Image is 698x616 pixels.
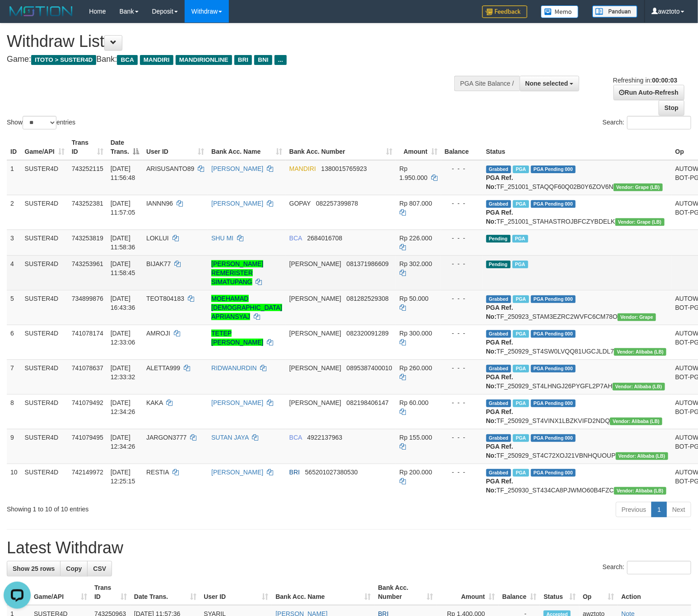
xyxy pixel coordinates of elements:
[445,294,479,303] div: - - -
[68,134,107,160] th: Trans ID: activate to sort column ascending
[666,502,691,517] a: Next
[307,234,342,242] span: Copy 2684016708 to clipboard
[289,200,311,207] span: GOPAY
[87,561,112,576] a: CSV
[30,579,91,605] th: Game/API: activate to sort column ascending
[146,165,194,172] span: ARISUSANTO89
[531,434,576,442] span: PGA Pending
[513,400,529,407] span: Marked by awztoto
[454,76,519,91] div: PGA Site Balance /
[111,434,135,450] span: [DATE] 12:34:26
[7,429,21,464] td: 9
[107,134,143,160] th: Date Trans.: activate to sort column descending
[7,134,21,160] th: ID
[316,200,358,207] span: Copy 082257399878 to clipboard
[482,5,527,18] img: Feedback.jpg
[396,134,441,160] th: Amount: activate to sort column ascending
[627,561,691,575] input: Search:
[111,330,135,346] span: [DATE] 12:33:06
[7,5,75,18] img: MOTION_logo.png
[111,295,135,311] span: [DATE] 16:43:36
[483,429,672,464] td: TF_250929_ST4C72XOJ21VBNHQUOUP
[592,5,638,18] img: panduan.png
[540,579,579,605] th: Status: activate to sort column ascending
[146,399,163,406] span: KAKA
[72,434,103,441] span: 741079495
[486,373,513,390] b: PGA Ref. No:
[526,80,568,87] span: None selected
[437,579,498,605] th: Amount: activate to sort column ascending
[531,400,576,407] span: PGA Pending
[486,478,513,494] b: PGA Ref. No:
[659,100,684,115] a: Stop
[211,234,233,242] a: SHU MI
[21,195,68,230] td: SUSTER4D
[146,200,173,207] span: IANNN96
[272,579,374,605] th: Bank Acc. Name: activate to sort column ascending
[321,165,367,172] span: Copy 1380015765923 to clipboard
[400,434,432,441] span: Rp 155.000
[513,365,529,372] span: Marked by awztoto
[347,364,392,372] span: Copy 0895387400010 to clipboard
[7,561,60,576] a: Show 25 rows
[13,565,55,572] span: Show 25 rows
[486,339,513,355] b: PGA Ref. No:
[400,364,432,372] span: Rp 260.000
[483,290,672,325] td: TF_250923_STAM3EZRC2WVFC6CM78O
[614,184,663,191] span: Vendor URL: https://dashboard.q2checkout.com/secure
[72,234,103,242] span: 743253819
[486,165,512,173] span: Grabbed
[483,325,672,359] td: TF_250929_ST4SW0LVQQ81UGCJLDL7
[445,164,479,173] div: - - -
[445,363,479,372] div: - - -
[603,116,691,129] label: Search:
[614,487,666,495] span: Vendor URL: https://dashboard.q2checkout.com/secure
[486,261,511,268] span: Pending
[7,501,284,514] div: Showing 1 to 10 of 10 entries
[616,452,668,460] span: Vendor URL: https://dashboard.q2checkout.com/secure
[445,259,479,268] div: - - -
[72,469,103,476] span: 742149972
[7,325,21,359] td: 6
[513,165,529,173] span: Marked by awztoto
[498,579,540,605] th: Balance: activate to sort column ascending
[7,160,21,195] td: 1
[7,116,75,129] label: Show entries
[21,429,68,464] td: SUSTER4D
[400,399,429,406] span: Rp 60.000
[211,469,263,476] a: [PERSON_NAME]
[445,234,479,243] div: - - -
[486,174,513,190] b: PGA Ref. No:
[610,418,662,425] span: Vendor URL: https://dashboard.q2checkout.com/secure
[23,116,56,129] select: Showentries
[72,364,103,372] span: 741078637
[347,260,389,267] span: Copy 081371986609 to clipboard
[289,399,341,406] span: [PERSON_NAME]
[72,295,103,302] span: 734899876
[483,134,672,160] th: Status
[520,76,580,91] button: None selected
[486,365,512,372] span: Grabbed
[7,230,21,255] td: 3
[146,330,170,337] span: AMROJI
[615,218,665,226] span: Vendor URL: https://dashboard.q2checkout.com/secure
[513,469,529,477] span: Marked by awztoto
[7,55,456,64] h4: Game: Bank:
[289,434,302,441] span: BCA
[445,433,479,442] div: - - -
[211,399,263,406] a: [PERSON_NAME]
[347,399,389,406] span: Copy 082198406147 to clipboard
[400,469,432,476] span: Rp 200.000
[31,55,96,65] span: ITOTO > SUSTER4D
[531,200,576,208] span: PGA Pending
[445,468,479,477] div: - - -
[7,464,21,498] td: 10
[531,295,576,303] span: PGA Pending
[130,579,200,605] th: Date Trans.: activate to sort column ascending
[579,579,618,605] th: Op: activate to sort column ascending
[7,32,456,51] h1: Withdraw List
[486,209,513,225] b: PGA Ref. No:
[21,160,68,195] td: SUSTER4D
[117,55,137,65] span: BCA
[111,469,135,485] span: [DATE] 12:25:15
